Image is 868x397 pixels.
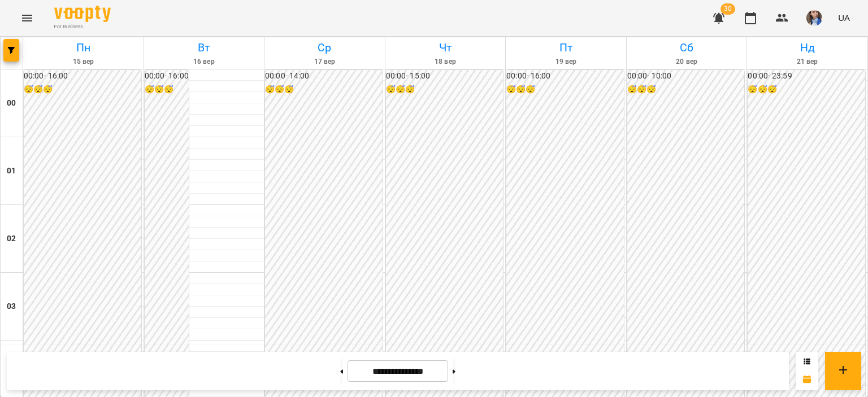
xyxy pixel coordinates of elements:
[146,39,263,56] h6: Вт
[506,70,624,82] h6: 00:00 - 16:00
[387,39,504,56] h6: Чт
[7,300,16,313] h6: 03
[7,165,16,177] h6: 01
[748,70,865,82] h6: 00:00 - 23:59
[266,56,383,67] h6: 17 вер
[266,39,383,56] h6: Ср
[506,84,624,96] h6: 😴😴😴
[146,56,263,67] h6: 16 вер
[265,70,383,82] h6: 00:00 - 14:00
[145,70,189,82] h6: 00:00 - 16:00
[265,84,383,96] h6: 😴😴😴
[627,84,745,96] h6: 😴😴😴
[507,39,624,56] h6: Пт
[507,56,624,67] h6: 19 вер
[387,56,504,67] h6: 18 вер
[54,6,111,22] img: Voopty Logo
[14,5,41,32] button: Menu
[145,84,189,96] h6: 😴😴😴
[834,7,854,28] button: UA
[25,56,142,67] h6: 15 вер
[386,84,504,96] h6: 😴😴😴
[24,70,141,82] h6: 00:00 - 16:00
[54,23,111,30] span: For Business
[24,84,141,96] h6: 😴😴😴
[7,233,16,245] h6: 02
[749,39,866,56] h6: Нд
[7,97,16,110] h6: 00
[627,70,745,82] h6: 00:00 - 10:00
[838,12,850,24] span: UA
[25,39,142,56] h6: Пн
[628,56,745,67] h6: 20 вер
[386,70,504,82] h6: 00:00 - 15:00
[749,56,866,67] h6: 21 вер
[748,84,865,96] h6: 😴😴😴
[806,10,822,26] img: 727e98639bf378bfedd43b4b44319584.jpeg
[628,39,745,56] h6: Сб
[721,3,735,15] span: 30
